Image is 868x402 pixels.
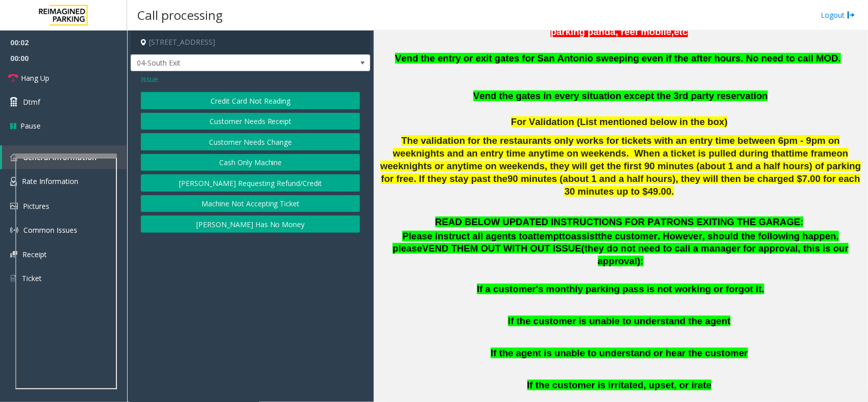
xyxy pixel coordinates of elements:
span: (they do not need to call a manager for approval, this is our approval): [581,243,849,266]
span: the customer. However, should the following happen, please [393,231,839,254]
span: 04-South Exit [131,55,322,71]
span: The validation for the restaurants only works for tickets with an entry time between 6pm - 9pm on... [393,135,840,159]
a: Logout [821,10,855,20]
h4: [STREET_ADDRESS] [131,30,370,54]
span: time frame [789,148,836,159]
span: If the customer is unable to understand the agent [508,316,730,326]
button: Credit Card Not Reading [141,92,360,109]
button: Customer Needs Change [141,133,360,150]
span: If the customer is irritated, upset, or irate [527,380,712,390]
span: VEND THEM OUT WITH OUT ISSUE [422,243,581,254]
span: Dtmf [23,97,40,107]
h3: Call processing [132,3,228,27]
span: assist [571,231,598,241]
span: Please instruct all agents to [402,231,528,241]
span: , they will then be charged $7.00 for each 30 minutes up to $49.00. [564,173,860,197]
span: Issue [141,74,158,84]
span: etc [674,26,688,37]
img: 'icon' [10,203,18,209]
span: General Information [23,152,97,162]
span: on weeknights or anytime on weekends, they will get the first 90 minutes (about 1 and a half hour... [380,148,861,184]
span: Pause [20,120,41,131]
button: Cash Only Machine [141,154,360,171]
img: 'icon' [10,153,18,161]
a: General Information [2,145,127,169]
span: Vend the entry or exit gates for San Antonio sweeping even if the after hours. No need to call MOD. [395,53,841,64]
span: If a customer's monthly parking pass is not working or forgot it. [477,284,764,294]
span: For Validation (List mentioned below in the box) [511,116,728,127]
span: READ BELOW UPDATED INSTRUCTIONS FOR PATRONS EXITING THE GARAGE: [435,217,804,227]
b: Vend the gates in every situation except the 3rd party reservation [473,90,768,101]
span: attempt [528,231,562,241]
button: Machine Not Accepting Ticket [141,195,360,212]
span: 90 minutes (about 1 and a half hours) [507,173,676,184]
img: 'icon' [10,251,17,258]
button: [PERSON_NAME] Has No Money [141,215,360,233]
img: logout [847,10,855,20]
span: If the agent is unable to understand or hear the customer [491,348,748,358]
img: 'icon' [10,226,18,234]
span: to [562,231,572,241]
img: 'icon' [10,177,17,186]
button: Customer Needs Receipt [141,113,360,130]
span: Hang Up [21,73,49,83]
button: [PERSON_NAME] Requesting Refund/Credit [141,174,360,192]
img: 'icon' [10,274,17,283]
